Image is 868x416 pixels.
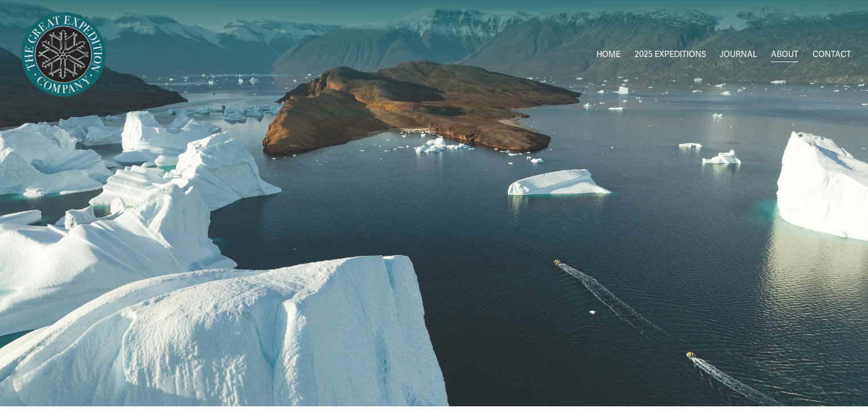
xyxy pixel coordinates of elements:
[635,47,706,63] a: folder dropdown
[17,9,110,101] img: Arctic Expeditions
[771,47,798,63] a: ABOUT
[596,47,620,63] a: HOME
[813,47,851,63] a: CONTACT
[720,47,757,63] a: JOURNAL
[635,47,706,62] span: 2025 EXPEDITIONS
